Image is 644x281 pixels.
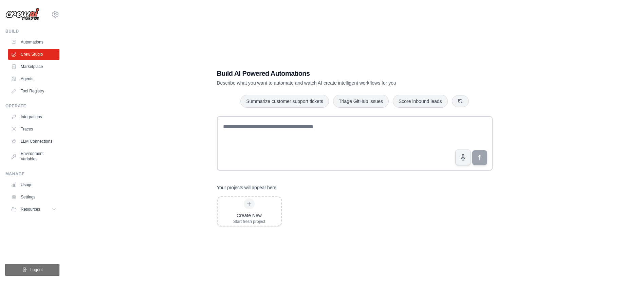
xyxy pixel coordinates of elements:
iframe: Chat Widget [610,248,644,281]
a: Integrations [8,111,59,122]
p: Describe what you want to automate and watch AI create intelligent workflows for you [217,80,445,86]
a: Tool Registry [8,86,59,96]
a: Settings [8,192,59,203]
button: Get new suggestions [452,95,469,107]
button: Resources [8,204,59,215]
button: Logout [5,264,59,276]
a: Agents [8,73,59,84]
a: Traces [8,124,59,135]
a: LLM Connections [8,136,59,147]
img: Logo [5,8,39,21]
button: Click to speak your automation idea [455,150,471,165]
h3: Your projects will appear here [217,184,277,191]
button: Summarize customer support tickets [240,95,329,108]
div: Create New [233,212,265,219]
h1: Build AI Powered Automations [217,69,445,78]
span: Resources [21,207,40,212]
button: Triage GitHub issues [333,95,389,108]
a: Crew Studio [8,49,59,60]
span: Logout [30,267,43,273]
a: Environment Variables [8,148,59,164]
div: Manage [5,171,59,177]
button: Score inbound leads [393,95,448,108]
div: Start fresh project [233,219,265,224]
div: Build [5,29,59,34]
a: Marketplace [8,61,59,72]
div: Operate [5,103,59,109]
a: Automations [8,37,59,48]
a: Usage [8,179,59,190]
